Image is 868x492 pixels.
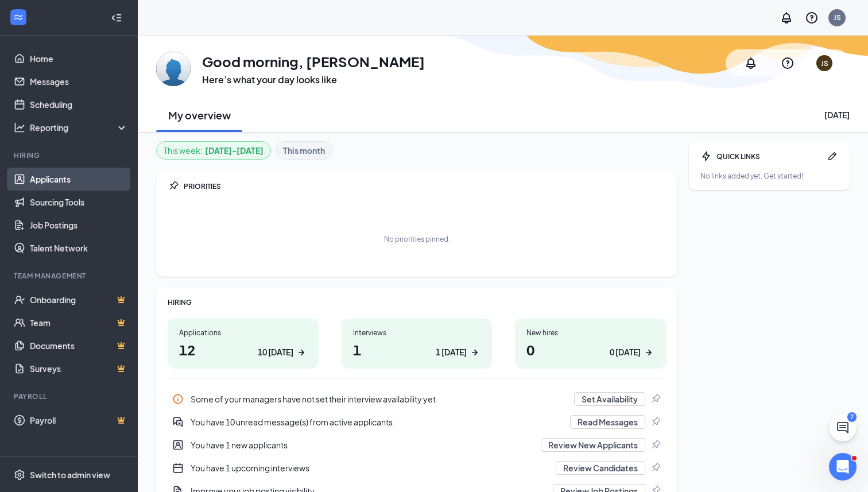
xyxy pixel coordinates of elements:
[353,340,481,359] h1: 1
[168,433,666,456] a: UserEntityYou have 1 new applicantsReview New ApplicantsPin
[30,47,128,70] a: Home
[179,328,307,338] div: Applications
[283,144,325,157] b: This month
[296,347,307,358] svg: ArrowRight
[168,456,666,479] a: CalendarNewYou have 1 upcoming interviewsReview CandidatesPin
[168,410,666,433] a: DoubleChatActiveYou have 10 unread message(s) from active applicantsRead MessagesPin
[30,191,128,214] a: Sourcing Tools
[172,462,184,474] svg: CalendarNew
[744,56,758,70] svg: Notifications
[172,416,184,428] svg: DoubleChatActive
[847,412,857,422] div: 7
[353,328,481,338] div: Interviews
[556,461,645,475] button: Review Candidates
[829,414,857,441] button: ChatActive
[436,346,467,358] div: 1 [DATE]
[14,392,126,401] div: Payroll
[836,421,850,435] svg: ChatActive
[821,59,828,68] div: JS
[526,340,654,359] h1: 0
[643,347,654,358] svg: ArrowRight
[650,416,661,428] svg: Pin
[168,456,666,479] div: You have 1 upcoming interviews
[164,144,263,157] div: This week :
[14,271,126,281] div: Team Management
[526,328,654,338] div: New hires
[570,415,645,429] button: Read Messages
[30,311,128,334] a: TeamCrown
[30,93,128,116] a: Scheduling
[700,171,838,181] div: No links added yet. Get started!
[184,181,666,191] div: PRIORITIES
[156,52,191,86] img: Jordan Senger
[30,237,128,259] a: Talent Network
[202,52,425,71] h1: Good morning, [PERSON_NAME]
[30,334,128,357] a: DocumentsCrown
[14,469,25,481] svg: Settings
[30,122,129,133] div: Reporting
[168,388,666,410] div: Some of your managers have not set their interview availability yet
[574,392,645,406] button: Set Availability
[30,288,128,311] a: OnboardingCrown
[168,319,319,369] a: Applications1210 [DATE]ArrowRight
[14,122,25,133] svg: Analysis
[179,340,307,359] h1: 12
[827,150,838,162] svg: Pen
[30,469,110,481] div: Switch to admin view
[168,297,666,307] div: HIRING
[824,109,850,121] div: [DATE]
[258,346,293,358] div: 10 [DATE]
[168,433,666,456] div: You have 1 new applicants
[650,439,661,451] svg: Pin
[13,11,24,23] svg: WorkstreamLogo
[172,393,184,405] svg: Info
[30,168,128,191] a: Applicants
[834,13,841,22] div: JS
[610,346,641,358] div: 0 [DATE]
[191,393,567,405] div: Some of your managers have not set their interview availability yet
[781,56,795,70] svg: QuestionInfo
[191,439,534,451] div: You have 1 new applicants
[168,410,666,433] div: You have 10 unread message(s) from active applicants
[205,144,263,157] b: [DATE] - [DATE]
[342,319,493,369] a: Interviews11 [DATE]ArrowRight
[191,462,549,474] div: You have 1 upcoming interviews
[805,11,819,25] svg: QuestionInfo
[30,357,128,380] a: SurveysCrown
[515,319,666,369] a: New hires00 [DATE]ArrowRight
[30,409,128,432] a: PayrollCrown
[14,150,126,160] div: Hiring
[541,438,645,452] button: Review New Applicants
[700,150,712,162] svg: Bolt
[384,234,450,244] div: No priorities pinned.
[650,393,661,405] svg: Pin
[111,12,122,24] svg: Collapse
[168,108,231,122] h2: My overview
[650,462,661,474] svg: Pin
[172,439,184,451] svg: UserEntity
[716,152,822,161] div: QUICK LINKS
[202,73,425,86] h3: Here’s what your day looks like
[469,347,480,358] svg: ArrowRight
[191,416,563,428] div: You have 10 unread message(s) from active applicants
[30,70,128,93] a: Messages
[780,11,793,25] svg: Notifications
[168,388,666,410] a: InfoSome of your managers have not set their interview availability yetSet AvailabilityPin
[829,453,857,481] iframe: Intercom live chat
[168,180,179,192] svg: Pin
[30,214,128,237] a: Job Postings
